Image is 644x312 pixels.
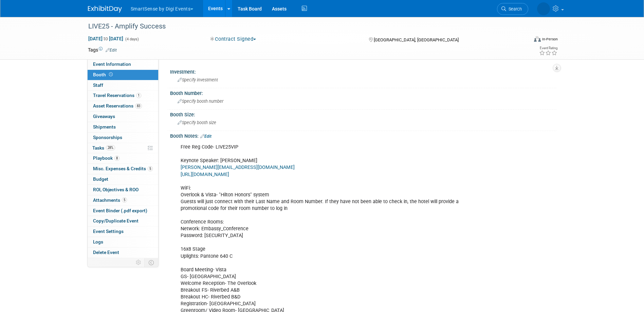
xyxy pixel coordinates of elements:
[93,114,115,119] span: Giveaways
[88,164,158,174] a: Misc. Expenses & Credits5
[88,143,158,153] a: Tasks28%
[125,37,139,41] span: (4 days)
[88,122,158,132] a: Shipments
[88,101,158,111] a: Asset Reservations83
[88,133,158,143] a: Sponsorships
[542,37,558,42] div: In-Person
[108,72,114,77] span: Booth not reserved yet
[497,3,528,15] a: Search
[93,93,141,98] span: Travel Reservations
[93,229,124,234] span: Event Settings
[114,156,119,161] span: 8
[106,48,117,53] a: Edit
[93,124,116,130] span: Shipments
[374,37,459,42] span: [GEOGRAPHIC_DATA], [GEOGRAPHIC_DATA]
[133,258,145,267] td: Personalize Event Tab Strip
[93,155,119,161] span: Playbook
[93,72,114,77] span: Booth
[170,110,556,118] div: Booth Size:
[93,197,127,203] span: Attachments
[88,6,122,13] img: ExhibitDay
[103,36,109,41] span: to
[144,258,158,267] td: Toggle Event Tabs
[488,35,558,45] div: Event Format
[93,187,139,192] span: ROI, Objectives & ROO
[88,237,158,247] a: Logs
[122,197,127,202] span: 5
[148,166,153,171] span: 5
[88,174,158,184] a: Budget
[88,70,158,80] a: Booth
[88,153,158,163] a: Playbook8
[93,61,131,67] span: Event Information
[88,248,158,258] a: Delete Event
[88,112,158,122] a: Giveaways
[93,250,119,255] span: Delete Event
[170,67,556,75] div: Investment:
[86,20,518,33] div: LIVE25 - Amplify Success
[93,103,142,109] span: Asset Reservations
[200,134,211,139] a: Edit
[88,80,158,91] a: Staff
[537,2,550,15] img: Abby Allison
[88,46,117,53] td: Tags
[93,135,122,140] span: Sponsorships
[506,6,522,12] span: Search
[93,176,108,182] span: Budget
[93,239,103,245] span: Logs
[106,145,115,150] span: 28%
[88,195,158,206] a: Attachments5
[181,172,229,177] a: [URL][DOMAIN_NAME]
[534,36,541,42] img: Format-Inperson.png
[93,208,147,213] span: Event Binder (.pdf export)
[93,166,153,171] span: Misc. Expenses & Credits
[93,218,139,223] span: Copy/Duplicate Event
[178,99,223,104] span: Specify booth number
[88,227,158,237] a: Event Settings
[135,103,142,109] span: 83
[178,77,218,82] span: Specify investment
[93,82,103,88] span: Staff
[178,120,216,125] span: Specify booth size
[170,131,556,140] div: Booth Notes:
[88,206,158,216] a: Event Binder (.pdf export)
[88,36,124,42] span: [DATE] [DATE]
[88,59,158,70] a: Event Information
[88,216,158,226] a: Copy/Duplicate Event
[208,36,259,43] button: Contract Signed
[539,46,557,50] div: Event Rating
[181,164,295,170] a: [PERSON_NAME][EMAIL_ADDRESS][DOMAIN_NAME]
[88,185,158,195] a: ROI, Objectives & ROO
[88,91,158,101] a: Travel Reservations1
[92,145,115,151] span: Tasks
[170,88,556,97] div: Booth Number:
[136,93,141,98] span: 1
